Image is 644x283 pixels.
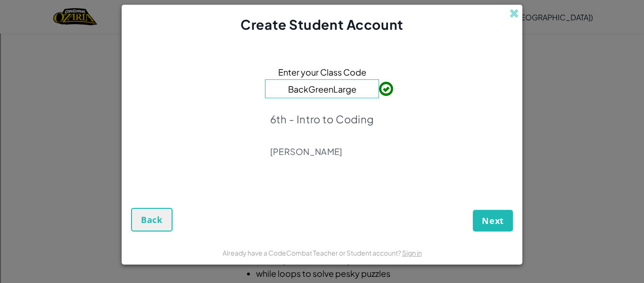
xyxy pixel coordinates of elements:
[223,249,402,257] span: Already have a CodeCombat Teacher or Student account?
[473,210,513,232] button: Next
[270,112,374,126] p: 6th - Intro to Coding
[482,215,504,226] span: Next
[270,146,374,157] p: [PERSON_NAME]
[131,208,173,232] button: Back
[278,65,366,79] span: Enter your Class Code
[240,16,403,33] span: Create Student Account
[402,249,422,257] a: Sign in
[141,214,163,225] span: Back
